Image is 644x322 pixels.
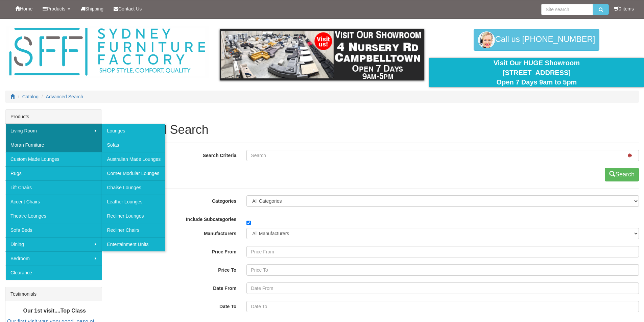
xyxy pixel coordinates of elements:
[102,138,165,152] a: Sofas
[102,180,165,195] a: Chaise Lounges
[102,166,165,180] a: Corner Modular Lounges
[5,124,102,138] a: Living Room
[85,6,104,11] span: Shipping
[5,266,102,280] a: Clearance
[47,6,65,11] span: Products
[46,94,84,99] a: Advanced Search
[246,246,639,257] input: Price From
[5,209,102,223] a: Theatre Lounges
[246,301,639,312] input: Date To
[246,150,639,161] input: Search
[107,301,241,310] label: Date To
[107,246,241,255] label: Price From
[107,264,241,273] label: Price To
[22,94,39,99] a: Catalog
[107,150,241,159] label: Search Criteria
[6,26,209,78] img: Sydney Furniture Factory
[541,4,593,15] input: Site search
[102,152,165,166] a: Australian Made Lounges
[5,195,102,209] a: Accent Chairs
[38,0,75,17] a: Products
[5,251,102,266] a: Bedroom
[5,237,102,251] a: Dining
[5,152,102,166] a: Custom Made Lounges
[102,124,165,138] a: Lounges
[246,264,639,276] input: Price To
[107,228,241,237] label: Manufacturers
[23,308,86,314] b: Our 1st visit....Top Class
[5,138,102,152] a: Moran Furniture
[102,237,165,251] a: Entertainment Units
[246,282,639,294] input: Date From
[20,6,32,11] span: Home
[118,6,142,11] span: Contact Us
[10,0,38,17] a: Home
[5,110,102,124] div: Products
[75,0,109,17] a: Shipping
[102,223,165,237] a: Recliner Chairs
[102,209,165,223] a: Recliner Lounges
[102,195,165,209] a: Leather Lounges
[5,287,102,301] div: Testimonials
[109,0,147,17] a: Contact Us
[5,180,102,195] a: Lift Chairs
[220,29,424,80] img: showroom.gif
[107,282,241,292] label: Date From
[5,223,102,237] a: Sofa Beds
[5,166,102,180] a: Rugs
[614,5,634,12] li: 0 items
[107,195,241,204] label: Categories
[434,58,639,87] div: Visit Our HUGE Showroom [STREET_ADDRESS] Open 7 Days 9am to 5pm
[605,168,639,181] button: Search
[112,123,639,137] h1: Advanced Search
[107,214,241,223] label: Include Subcategories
